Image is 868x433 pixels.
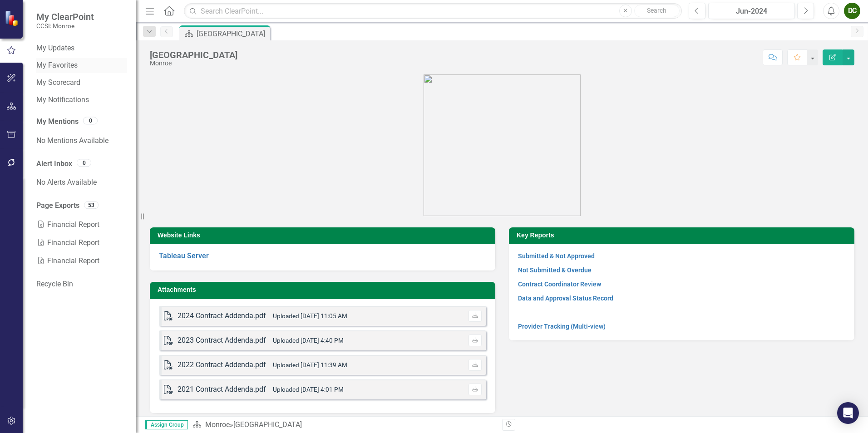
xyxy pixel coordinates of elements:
[36,173,127,192] div: No Alerts Available
[36,43,127,54] a: My Updates
[634,5,680,17] button: Search
[518,295,613,302] a: Data and Approval Status Record
[192,420,495,430] div: »
[647,7,666,14] span: Search
[518,266,592,274] a: Not Submitted & Overdue
[273,361,347,369] small: Uploaded [DATE] 11:39 AM
[424,74,581,216] img: OMH%20Logo_Green%202024%20Stacked.png
[36,117,79,127] a: My Mentions
[273,386,344,393] small: Uploaded [DATE] 4:01 PM
[36,95,127,105] a: My Notifications
[36,159,72,169] a: Alert Inbox
[273,312,347,320] small: Uploaded [DATE] 11:05 AM
[36,132,127,150] div: No Mentions Available
[205,420,230,429] a: Monroe
[178,384,266,395] div: 2021 Contract Addenda.pdf
[36,234,127,252] a: Financial Report
[36,216,127,234] a: Financial Report
[36,78,127,88] a: My Scorecard
[837,402,859,424] div: Open Intercom Messenger
[36,11,94,22] span: My ClearPoint
[517,232,850,239] h3: Key Reports
[84,201,99,209] div: 53
[708,3,795,19] button: Jun-2024
[184,3,682,19] input: Search ClearPoint...
[178,311,266,321] div: 2024 Contract Addenda.pdf
[233,420,302,429] div: [GEOGRAPHIC_DATA]
[158,286,491,293] h3: Attachments
[273,337,344,344] small: Uploaded [DATE] 4:40 PM
[178,360,266,370] div: 2022 Contract Addenda.pdf
[36,22,94,30] small: CCSI: Monroe
[711,6,792,17] div: Jun-2024
[518,252,595,260] a: Submitted & Not Approved
[83,117,98,124] div: 0
[36,60,127,71] a: My Favorites
[36,279,127,290] a: Recycle Bin
[518,323,606,330] a: Provider Tracking (Multi-view)
[197,28,268,39] div: [GEOGRAPHIC_DATA]
[844,3,860,19] button: DC
[178,335,266,346] div: 2023 Contract Addenda.pdf
[518,280,601,288] a: Contract Coordinator Review
[36,252,127,270] a: Financial Report
[150,50,237,60] div: [GEOGRAPHIC_DATA]
[5,10,20,26] img: ClearPoint Strategy
[158,232,491,239] h3: Website Links
[159,251,209,260] a: Tableau Server
[77,159,91,167] div: 0
[36,201,79,211] a: Page Exports
[145,420,188,429] span: Assign Group
[150,60,237,67] div: Monroe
